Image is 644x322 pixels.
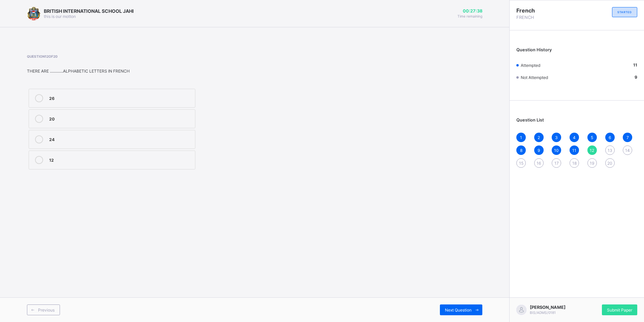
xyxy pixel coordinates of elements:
[538,135,540,140] span: 2
[445,307,472,313] span: Next Question
[520,135,522,140] span: 1
[617,10,632,14] span: STARTED
[572,161,577,166] span: 18
[516,15,577,20] span: FRENCH
[591,135,593,140] span: 5
[521,63,540,68] span: Attempted
[49,135,192,142] div: 24
[520,148,522,153] span: 8
[27,69,311,74] div: THERE ARE .............ALPHABETIC LETTERS IN FRENCH
[572,148,576,153] span: 11
[633,62,637,68] b: 11
[49,156,192,163] div: 12
[521,75,548,80] span: Not Attempted
[626,135,629,140] span: 7
[573,135,576,140] span: 4
[516,7,577,14] span: French
[530,305,566,310] span: [PERSON_NAME]
[457,8,482,14] span: 00:27:38
[608,148,612,153] span: 13
[590,161,594,166] span: 19
[516,47,552,52] span: Question History
[590,148,594,153] span: 12
[44,8,134,14] span: BRITISH INTERNATIONAL SCHOOL JAHI
[625,148,630,153] span: 14
[609,135,611,140] span: 6
[457,14,482,18] span: Time remaining
[554,148,559,153] span: 10
[554,161,559,166] span: 17
[49,115,192,122] div: 20
[555,135,558,140] span: 3
[607,161,612,166] span: 20
[44,14,76,19] span: this is our motton
[607,307,632,313] span: Submit Paper
[635,75,637,80] b: 9
[519,161,523,166] span: 15
[537,161,541,166] span: 16
[538,148,540,153] span: 9
[530,311,556,315] span: BIS/ADMS/0181
[27,54,311,58] span: Question 12 of 20
[516,117,544,123] span: Question List
[49,94,192,101] div: 26
[38,307,55,313] span: Previous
